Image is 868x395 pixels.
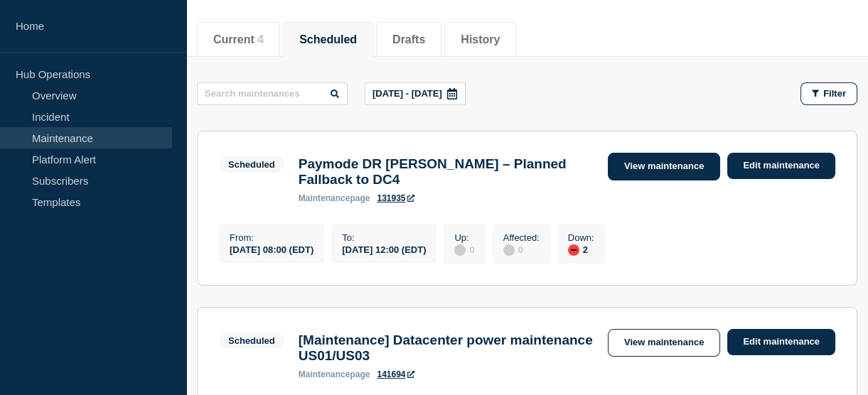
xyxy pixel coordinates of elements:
div: disabled [454,244,466,256]
div: Scheduled [228,159,275,170]
div: disabled [503,244,515,256]
p: From : [230,232,314,243]
p: To : [342,232,426,243]
p: [DATE] - [DATE] [373,88,442,99]
button: Drafts [392,33,425,46]
div: Scheduled [228,335,275,346]
div: down [568,244,579,256]
div: 0 [454,243,474,256]
p: page [299,193,370,203]
a: View maintenance [608,153,720,180]
button: History [461,33,500,46]
div: 0 [503,243,540,256]
span: maintenance [299,193,350,203]
p: Affected : [503,232,540,243]
a: Edit maintenance [727,329,835,355]
input: Search maintenances [197,82,348,105]
button: Filter [800,82,857,105]
div: [DATE] 08:00 (EDT) [230,243,314,255]
p: Down : [568,232,594,243]
button: Scheduled [299,33,357,46]
h3: Paymode DR [PERSON_NAME] – Planned Fallback to DC4 [299,156,594,188]
span: maintenance [299,369,350,379]
button: [DATE] - [DATE] [365,82,466,105]
a: View maintenance [608,329,720,357]
a: Edit maintenance [727,153,835,179]
a: 131935 [377,193,414,203]
button: Current 4 [213,33,264,46]
div: 2 [568,243,594,256]
span: Filter [823,88,846,99]
p: page [299,369,370,379]
div: [DATE] 12:00 (EDT) [342,243,426,255]
span: 4 [257,33,264,45]
p: Up : [454,232,474,243]
h3: [Maintenance] Datacenter power maintenance US01/US03 [299,332,594,364]
a: 141694 [377,369,414,379]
